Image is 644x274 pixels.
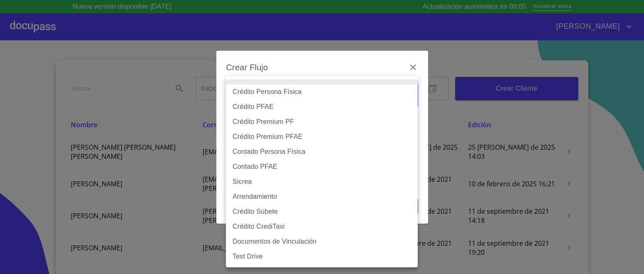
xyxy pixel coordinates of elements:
[226,99,418,114] li: Crédito PFAE
[226,219,418,234] li: Crédito CrediTaxi
[226,159,418,174] li: Contado PFAE
[226,114,418,129] li: Crédito Premium PF
[226,174,418,189] li: Sicrea
[226,144,418,159] li: Contado Persona Física
[226,189,418,204] li: Arrendamiento
[226,84,418,99] li: Crédito Persona Física
[226,204,418,219] li: Crédito Súbete
[226,79,418,84] li: None
[226,249,418,264] li: Test Drive
[226,129,418,144] li: Crédito Premium PFAE
[226,234,418,249] li: Documentos de Vinculación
